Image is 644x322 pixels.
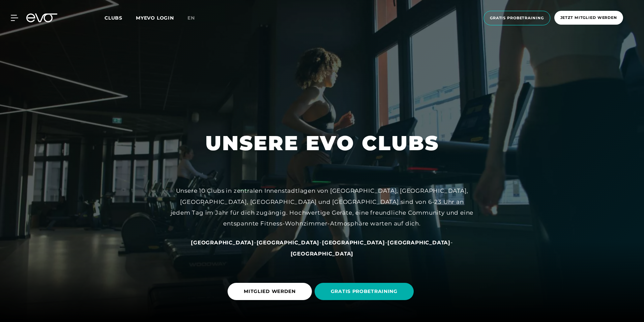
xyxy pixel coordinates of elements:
a: [GEOGRAPHIC_DATA] [322,239,385,246]
a: [GEOGRAPHIC_DATA] [291,250,354,257]
span: Jetzt Mitglied werden [560,15,617,21]
a: Clubs [105,15,136,21]
a: GRATIS PROBETRAINING [315,278,416,305]
div: Unsere 10 Clubs in zentralen Innenstadtlagen von [GEOGRAPHIC_DATA], [GEOGRAPHIC_DATA], [GEOGRAPHI... [170,185,474,229]
a: Gratis Probetraining [481,11,552,25]
h1: UNSERE EVO CLUBS [205,130,439,156]
a: [GEOGRAPHIC_DATA] [191,239,254,246]
span: GRATIS PROBETRAINING [331,288,398,295]
div: - - - - [170,237,474,259]
span: [GEOGRAPHIC_DATA] [291,250,354,257]
a: [GEOGRAPHIC_DATA] [257,239,320,246]
span: Gratis Probetraining [490,15,544,21]
a: MYEVO LOGIN [136,15,174,21]
span: en [187,15,195,21]
a: MITGLIED WERDEN [228,278,315,305]
span: Clubs [105,15,122,21]
a: [GEOGRAPHIC_DATA] [387,239,450,246]
a: Jetzt Mitglied werden [552,11,625,25]
a: en [187,14,203,22]
span: MITGLIED WERDEN [244,288,296,295]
